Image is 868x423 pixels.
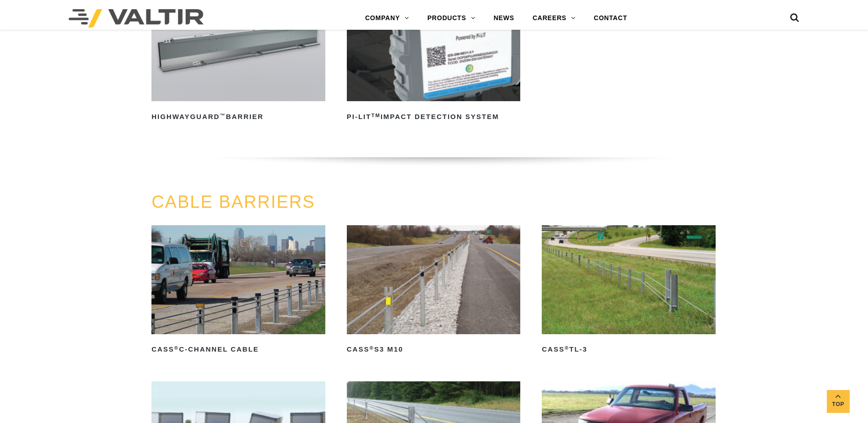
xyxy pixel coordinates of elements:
img: Valtir [69,9,204,27]
sup: ® [565,345,569,351]
sup: TM [371,113,380,118]
a: PRODUCTS [418,9,485,27]
a: COMPANY [356,9,418,27]
span: Top [827,399,850,410]
h2: CASS C-Channel Cable [151,342,325,357]
h2: CASS S3 M10 [347,342,521,357]
sup: ™ [220,113,226,118]
a: CONTACT [585,9,636,27]
a: CASS®C-Channel Cable [151,225,325,357]
sup: ® [174,345,179,351]
a: Top [827,390,850,413]
h2: HighwayGuard Barrier [151,109,325,124]
h2: PI-LIT Impact Detection System [347,109,521,124]
a: CAREERS [523,9,585,27]
a: CASS®S3 M10 [347,225,521,357]
sup: ® [369,345,374,351]
h2: CASS TL-3 [542,342,716,357]
a: NEWS [485,9,523,27]
a: CASS®TL-3 [542,225,716,357]
a: CABLE BARRIERS [151,192,315,211]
